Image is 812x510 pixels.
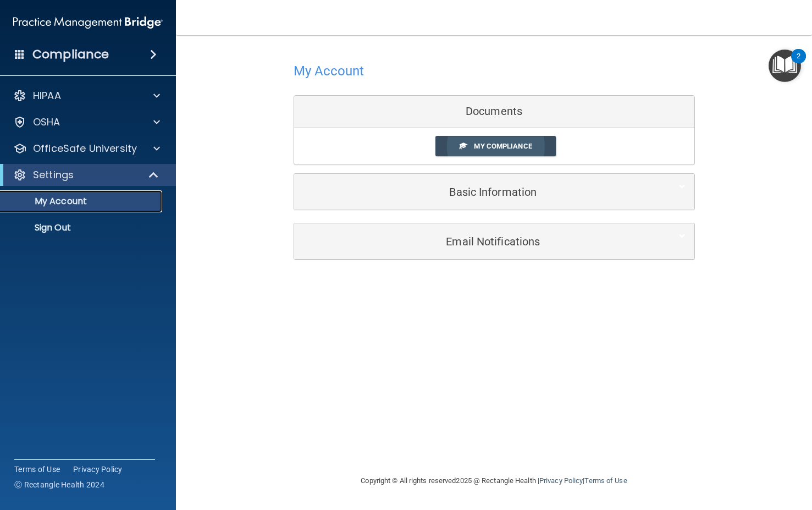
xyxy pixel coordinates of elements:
iframe: Drift Widget Chat Controller [622,432,799,476]
p: OSHA [33,116,60,129]
h5: Email Notifications [302,235,653,248]
div: Documents [294,96,694,128]
h4: My Account [294,64,364,78]
p: Settings [33,168,74,182]
a: OSHA [13,116,160,129]
a: OfficeSafe University [13,142,160,155]
a: Email Notifications [302,229,686,254]
img: PMB logo [13,12,163,34]
a: Basic Information [302,179,686,204]
a: Terms of Use [14,464,60,475]
a: Settings [13,168,159,182]
a: HIPAA [13,89,160,102]
span: My Compliance [474,142,532,150]
a: Terms of Use [584,476,627,485]
button: Open Resource Center, 2 new notifications [769,50,801,82]
p: Sign Out [7,222,157,233]
p: OfficeSafe University [33,142,137,155]
h4: Compliance [32,47,109,62]
p: My Account [7,196,157,207]
a: Privacy Policy [539,476,583,485]
span: Ⓒ Rectangle Health 2024 [14,479,104,490]
h5: Basic Information [302,186,653,198]
a: Privacy Policy [73,464,123,475]
div: Copyright © All rights reserved 2025 @ Rectangle Health | | [294,463,695,498]
div: 2 [797,56,800,70]
p: HIPAA [33,89,61,102]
